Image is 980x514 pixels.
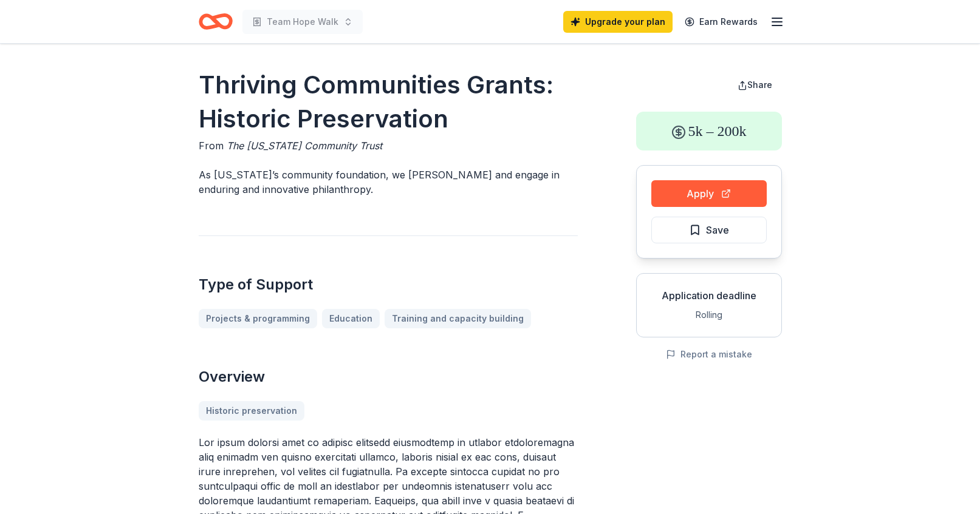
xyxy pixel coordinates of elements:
[666,347,752,362] button: Report a mistake
[651,180,767,207] button: Apply
[385,309,531,328] a: Training and capacity building
[199,68,578,136] h1: Thriving Communities Grants: Historic Preservation
[199,309,317,328] a: Projects & programming
[677,11,765,33] a: Earn Rewards
[322,309,380,328] a: Education
[646,288,772,303] div: Application deadline
[199,7,233,36] a: Home
[267,15,338,29] span: Team Hope Walk
[199,138,578,153] div: From
[646,308,772,322] div: Rolling
[706,222,729,238] span: Save
[227,140,382,152] span: The [US_STATE] Community Trust
[242,10,363,34] button: Team Hope Walk
[199,275,578,294] h2: Type of Support
[747,79,772,90] span: Share
[563,11,673,33] a: Upgrade your plan
[728,73,782,97] button: Share
[651,217,767,243] button: Save
[199,167,578,197] p: As [US_STATE]’s community foundation, we [PERSON_NAME] and engage in enduring and innovative phil...
[199,367,578,387] h2: Overview
[636,112,782,150] div: 5k – 200k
